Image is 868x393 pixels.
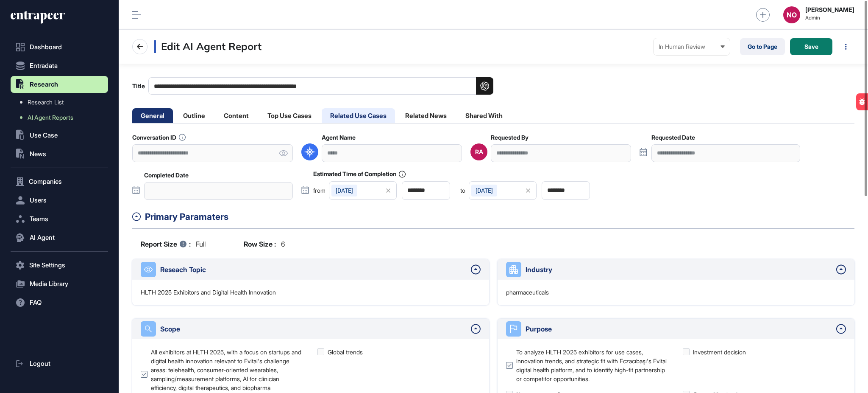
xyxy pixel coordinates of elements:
[322,108,395,123] li: Related Use Cases
[11,275,108,292] button: Media Library
[790,38,832,55] button: Save
[693,348,746,357] div: Investment decision
[516,348,669,383] div: To analyze HLTH 2025 exhibitors for use cases, innovation trends, and strategic fit with Eczacıba...
[132,77,493,95] label: Title
[30,360,50,367] span: Logout
[740,38,785,55] a: Go to Page
[313,188,325,194] span: from
[15,95,108,110] a: Research List
[160,264,467,275] div: Reseach Topic
[30,151,46,157] span: News
[11,192,108,209] button: Users
[804,44,818,50] span: Save
[30,44,62,51] span: Dashboard
[11,355,108,372] a: Logout
[11,57,108,74] button: Entradata
[29,178,62,185] span: Companies
[215,108,257,123] li: Content
[11,294,108,311] button: FAQ
[154,40,262,53] h3: Edit AI Agent Report
[328,348,363,357] div: Global trends
[313,171,406,178] label: Estimated Time of Completion
[475,149,483,155] div: RA
[145,210,854,224] div: Primary Paramaters
[259,108,320,123] li: Top Use Cases
[11,76,108,93] button: Research
[457,108,511,123] li: Shared With
[30,81,58,88] span: Research
[148,77,493,95] input: Title
[15,110,108,125] a: AI Agent Reports
[397,108,455,123] li: Related News
[30,299,42,306] span: FAQ
[471,185,497,196] div: [DATE]
[30,62,58,69] span: Entradata
[30,197,47,204] span: Users
[29,262,65,269] span: Site Settings
[526,324,832,334] div: Purpose
[28,114,73,121] span: AI Agent Reports
[526,264,832,275] div: Industry
[11,229,108,246] button: AI Agent
[30,234,55,241] span: AI Agent
[331,185,357,196] div: [DATE]
[322,134,356,141] label: Agent Name
[141,288,276,297] p: HLTH 2025 Exhibitors and Digital Health Innovation
[11,39,108,56] a: Dashboard
[144,172,189,179] label: Completed Date
[651,134,695,141] label: Requested Date
[11,173,108,190] button: Companies
[30,132,58,139] span: Use Case
[244,239,276,249] b: Row Size :
[132,108,173,123] li: General
[141,239,206,249] div: full
[491,134,529,141] label: Requested By
[30,281,68,287] span: Media Library
[11,257,108,274] button: Site Settings
[11,127,108,144] button: Use Case
[11,211,108,227] button: Teams
[659,43,725,50] div: In Human Review
[175,108,214,123] li: Outline
[141,239,191,249] b: Report Size :
[506,288,549,297] p: pharmaceuticals
[28,99,64,106] span: Research List
[160,324,467,334] div: Scope
[783,6,800,23] button: NO
[805,6,854,13] strong: [PERSON_NAME]
[11,146,108,163] button: News
[132,134,186,141] label: Conversation ID
[244,239,285,249] div: 6
[460,188,465,194] span: to
[805,15,854,21] span: Admin
[30,216,48,222] span: Teams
